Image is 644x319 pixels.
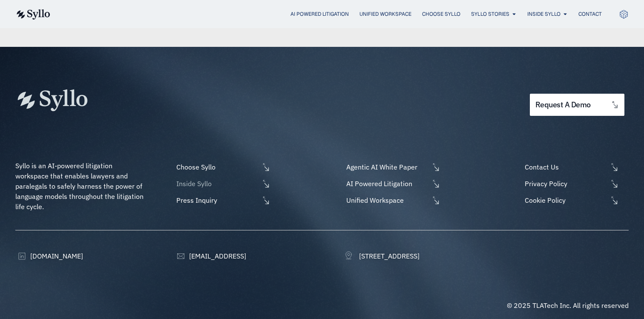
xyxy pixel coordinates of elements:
span: [STREET_ADDRESS] [357,251,420,261]
a: Inside Syllo [527,10,561,18]
span: Contact Us [523,162,608,172]
span: [DOMAIN_NAME] [28,251,83,261]
span: Press Inquiry [174,195,259,205]
span: Agentic AI White Paper [344,162,429,172]
span: Inside Syllo [174,178,259,189]
span: © 2025 TLATech Inc. All rights reserved [507,301,629,310]
a: Inside Syllo [174,178,270,189]
a: Agentic AI White Paper [344,162,440,172]
span: Syllo is an AI-powered litigation workspace that enables lawyers and paralegals to safely harness... [15,161,145,211]
span: AI Powered Litigation [344,178,429,189]
span: Privacy Policy [523,178,608,189]
nav: Menu [67,10,602,18]
a: [EMAIL_ADDRESS] [174,251,246,261]
a: Contact Us [523,162,629,172]
span: request a demo [535,101,591,109]
a: Press Inquiry [174,195,270,205]
a: Contact [578,10,602,18]
span: Choose Syllo [174,162,259,172]
a: Choose Syllo [422,10,460,18]
a: AI Powered Litigation [290,10,349,18]
a: [STREET_ADDRESS] [344,251,420,261]
div: Menu Toggle [67,10,602,18]
a: request a demo [530,94,624,116]
a: Cookie Policy [523,195,629,205]
a: [DOMAIN_NAME] [15,251,83,261]
span: Cookie Policy [523,195,608,205]
a: Privacy Policy [523,178,629,189]
span: [EMAIL_ADDRESS] [187,251,246,261]
a: AI Powered Litigation [344,178,440,189]
a: Unified Workspace [344,195,440,205]
span: Unified Workspace [344,195,429,205]
a: Unified Workspace [359,10,411,18]
a: Choose Syllo [174,162,270,172]
img: syllo [15,9,50,20]
a: Syllo Stories [471,10,509,18]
